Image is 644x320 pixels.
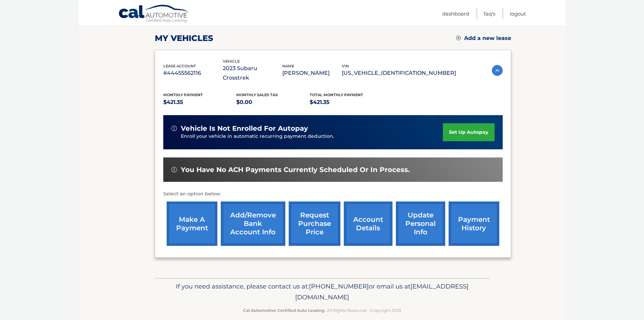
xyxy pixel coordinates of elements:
[282,64,294,68] span: name
[510,8,526,19] a: Logout
[167,201,217,246] a: make a payment
[456,36,461,40] img: add.svg
[449,201,499,246] a: payment history
[159,281,485,303] p: If you need assistance, please contact us at: or email us at
[171,167,177,172] img: alert-white.svg
[442,8,469,19] a: Dashboard
[163,190,503,198] p: Select an option below:
[159,307,485,314] p: - All Rights Reserved - Copyright 2025
[223,64,282,83] p: 2023 Subaru Crosstrek
[223,59,240,64] span: vehicle
[344,201,392,246] a: account details
[456,35,511,42] a: Add a new lease
[243,308,324,313] strong: Cal Automotive Certified Auto Leasing
[289,201,340,246] a: request purchase price
[282,68,342,78] p: [PERSON_NAME]
[236,98,310,107] p: $0.00
[295,282,469,301] span: [EMAIL_ADDRESS][DOMAIN_NAME]
[163,68,223,78] p: #44455562116
[181,166,410,174] span: You have no ACH payments currently scheduled or in process.
[342,68,456,78] p: [US_VEHICLE_IDENTIFICATION_NUMBER]
[310,92,363,97] span: Total Monthly Payment
[171,126,177,131] img: alert-white.svg
[163,64,196,68] span: lease account
[181,133,443,140] p: Enroll your vehicle in automatic recurring payment deduction.
[163,98,237,107] p: $421.35
[155,33,213,43] h2: my vehicles
[236,92,278,97] span: Monthly sales Tax
[309,282,369,290] span: [PHONE_NUMBER]
[163,92,203,97] span: Monthly Payment
[181,124,308,133] span: vehicle is not enrolled for autopay
[310,98,383,107] p: $421.35
[484,8,495,19] a: FAQ's
[443,123,494,141] a: set up autopay
[492,65,503,76] img: accordion-active.svg
[342,64,349,68] span: vin
[221,201,285,246] a: Add/Remove bank account info
[118,4,189,24] a: Cal Automotive
[396,201,445,246] a: update personal info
